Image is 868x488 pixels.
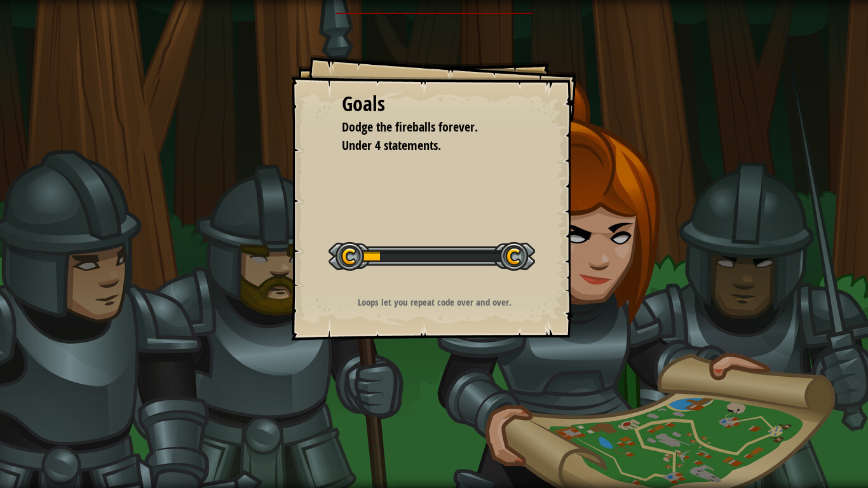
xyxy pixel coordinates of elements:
span: Dodge the fireballs forever. [342,118,478,135]
span: Under 4 statements. [342,137,441,154]
p: Loops let you repeat code over and over. [307,295,562,309]
li: Under 4 statements. [326,137,523,155]
li: Dodge the fireballs forever. [326,118,523,137]
div: Goals [342,90,526,119]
